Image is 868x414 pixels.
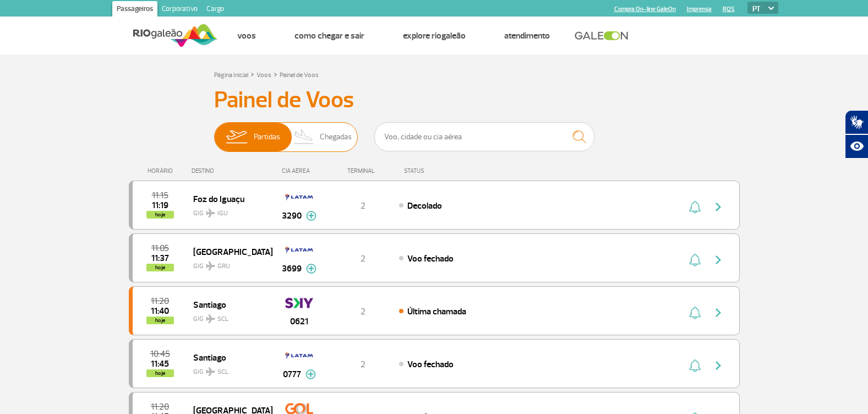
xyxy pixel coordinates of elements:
span: 2025-08-28 10:45:00 [150,350,170,358]
span: 2025-08-28 11:20:00 [151,403,169,411]
img: seta-direita-painel-voo.svg [712,306,725,319]
span: SCL [217,367,228,377]
a: Voos [256,71,271,79]
a: Página Inicial [214,71,248,79]
a: Compra On-line GaleOn [614,6,676,13]
img: sino-painel-voo.svg [689,359,701,372]
span: Chegadas [320,123,352,151]
span: IGU [217,209,228,219]
img: seta-direita-painel-voo.svg [712,253,725,266]
img: mais-info-painel-voo.svg [306,211,316,221]
span: hoje [146,211,174,219]
img: destiny_airplane.svg [206,314,215,323]
span: 2025-08-28 11:20:00 [151,297,169,305]
a: Atendimento [504,30,550,41]
img: destiny_airplane.svg [206,367,215,376]
span: hoje [146,264,174,271]
img: sino-painel-voo.svg [689,306,701,319]
a: Passageiros [112,1,157,19]
a: Cargo [202,1,228,19]
span: GIG [193,255,264,271]
span: Última chamada [407,306,466,317]
div: TERMINAL [327,167,398,175]
span: Decolado [407,200,442,211]
span: 0777 [283,368,301,381]
a: Explore RIOgaleão [403,30,466,41]
span: [GEOGRAPHIC_DATA] [193,244,264,259]
button: Abrir tradutor de língua de sinais. [845,110,868,134]
span: 3290 [282,209,302,222]
a: Imprensa [687,6,712,13]
img: slider-embarque [219,123,254,151]
div: STATUS [398,167,488,175]
a: Painel de Voos [280,71,319,79]
span: GIG [193,203,264,219]
span: Voo fechado [407,253,454,264]
div: CIA AÉREA [272,167,327,175]
button: Abrir recursos assistivos. [845,134,868,159]
img: destiny_airplane.svg [206,209,215,217]
span: Partidas [254,123,280,151]
input: Voo, cidade ou cia aérea [374,122,594,151]
span: Santiago [193,297,264,312]
img: mais-info-painel-voo.svg [305,369,316,379]
a: Como chegar e sair [294,30,364,41]
span: 2025-08-28 11:19:00 [152,201,168,209]
span: 2025-08-28 11:45:00 [151,360,169,368]
div: HORÁRIO [132,167,192,175]
a: > [250,68,254,80]
span: 2 [361,253,365,264]
img: sino-painel-voo.svg [689,200,701,214]
a: RQS [723,6,735,13]
span: SCL [217,314,228,324]
span: 2025-08-28 11:15:00 [152,192,168,199]
span: 2025-08-28 11:40:00 [151,307,169,315]
div: Plugin de acessibilidade da Hand Talk. [845,110,868,159]
span: GIG [193,308,264,324]
span: 2 [361,200,365,211]
span: 2025-08-28 11:05:00 [151,244,169,252]
span: 0621 [290,315,308,328]
span: 2 [361,306,365,317]
span: Foz do Iguaçu [193,192,264,206]
h3: Painel de Voos [214,86,654,114]
span: hoje [146,317,174,324]
span: 3699 [282,262,302,275]
span: Santiago [193,350,264,364]
div: DESTINO [192,167,272,175]
img: destiny_airplane.svg [206,262,215,270]
span: hoje [146,369,174,377]
span: Voo fechado [407,359,454,370]
img: slider-desembarque [288,123,320,151]
span: 2025-08-28 11:37:06 [151,254,169,262]
a: > [274,68,277,80]
span: GRU [217,262,230,271]
span: 2 [361,359,365,370]
img: seta-direita-painel-voo.svg [712,200,725,214]
a: Corporativo [157,1,202,19]
a: Voos [237,30,256,41]
img: mais-info-painel-voo.svg [306,264,316,274]
img: sino-painel-voo.svg [689,253,701,266]
span: GIG [193,361,264,377]
img: seta-direita-painel-voo.svg [712,359,725,372]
